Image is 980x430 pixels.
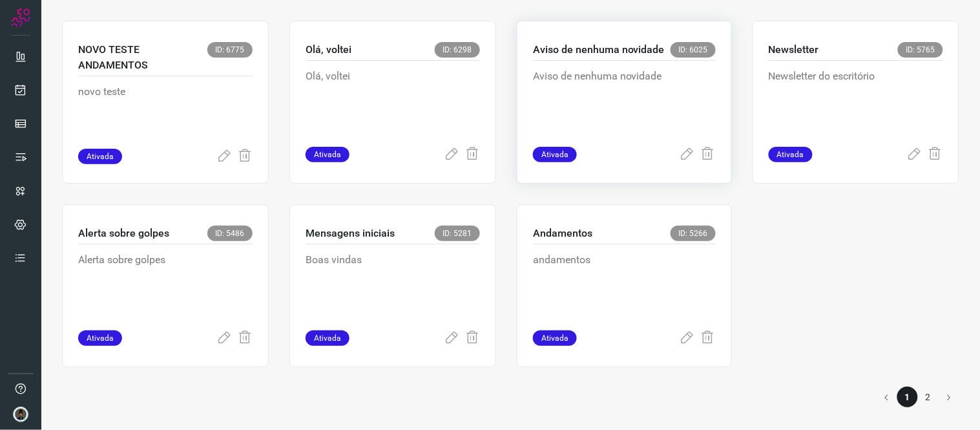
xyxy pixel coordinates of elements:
p: Newsletter [769,42,819,58]
span: Ativada [78,149,122,164]
p: novo teste [78,84,253,149]
span: ID: 5281 [435,226,480,241]
span: Ativada [306,330,349,346]
img: d44150f10045ac5288e451a80f22ca79.png [13,407,28,422]
li: page 1 [897,387,918,407]
p: NOVO TESTE ANDAMENTOS [78,42,207,73]
span: Ativada [306,147,349,162]
button: Go to next page [939,387,959,407]
p: Andamentos [533,226,592,241]
span: Ativada [533,147,577,162]
p: Boas vindas [306,252,480,317]
span: ID: 5486 [207,226,253,241]
li: page 2 [918,387,939,407]
p: Aviso de nenhuma novidade [533,42,665,58]
span: ID: 6775 [207,42,253,58]
span: Ativada [533,330,577,346]
img: Logo [11,8,30,27]
p: Aviso de nenhuma novidade [533,69,716,133]
p: Alerta sobre golpes [78,226,169,241]
span: Ativada [769,147,813,162]
p: andamentos [533,252,716,317]
span: ID: 5765 [898,42,943,58]
p: Mensagens iniciais [306,226,395,241]
span: Ativada [78,330,122,346]
p: Olá, voltei [306,69,480,133]
p: Alerta sobre golpes [78,252,253,317]
span: ID: 5266 [671,226,716,241]
p: Olá, voltei [306,42,351,58]
p: Newsletter do escritório [769,69,943,133]
button: Go to previous page [877,387,897,407]
span: ID: 6025 [671,42,716,58]
span: ID: 6298 [435,42,480,58]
